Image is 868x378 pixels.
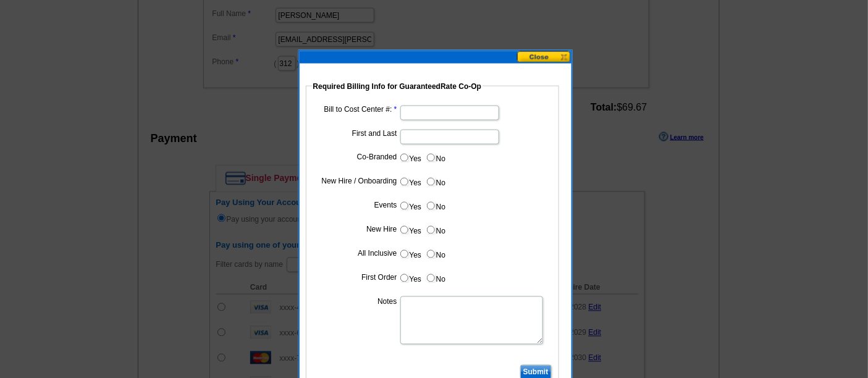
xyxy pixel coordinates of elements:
input: Yes [400,274,408,282]
label: Yes [399,271,422,285]
label: Yes [399,199,422,213]
label: New Hire / Onboarding [315,176,397,187]
label: Bill to Cost Center #: [315,104,397,115]
legend: Required Billing Info for GuaranteedRate Co-Op [312,81,483,92]
label: No [426,199,445,213]
label: Yes [399,223,422,237]
input: No [427,178,435,186]
label: No [426,247,445,261]
input: Yes [400,226,408,234]
label: Notes [315,296,397,308]
label: New Hire [315,224,397,235]
label: No [426,175,445,189]
input: Yes [400,250,408,258]
label: Co-Branded [315,152,397,163]
label: No [426,151,445,165]
label: Yes [399,175,422,189]
input: Yes [400,154,408,162]
input: Yes [400,202,408,210]
label: First Order [315,272,397,283]
label: Yes [399,151,422,165]
label: No [426,271,445,285]
input: Yes [400,178,408,186]
input: No [427,250,435,258]
label: Events [315,200,397,211]
label: All Inclusive [315,248,397,259]
input: No [427,154,435,162]
input: No [427,202,435,210]
input: No [427,226,435,234]
label: First and Last [315,128,397,139]
input: No [427,274,435,282]
label: No [426,223,445,237]
iframe: LiveChat chat widget [621,91,868,378]
label: Yes [399,247,422,261]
